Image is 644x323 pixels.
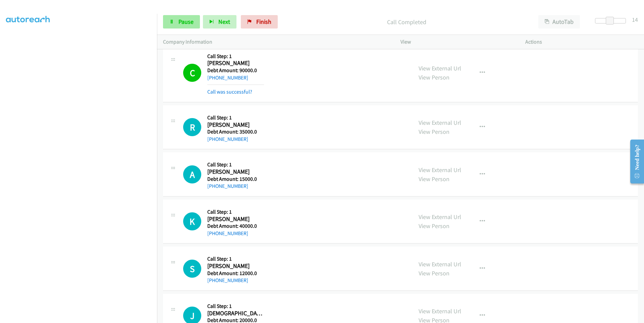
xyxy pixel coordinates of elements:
a: View Person [419,128,449,136]
a: View External Url [419,64,461,72]
h2: [PERSON_NAME] [207,262,264,270]
h2: [PERSON_NAME] [207,59,264,67]
h5: Debt Amount: 35000.0 [207,128,264,135]
a: Call was successful? [207,89,252,95]
a: View External Url [419,119,461,126]
h1: S [183,260,201,278]
a: View External Url [419,213,461,221]
a: [PHONE_NUMBER] [207,277,248,283]
h5: Debt Amount: 40000.0 [207,223,264,229]
h1: A [183,165,201,183]
p: View [400,38,513,46]
a: View Person [419,73,449,81]
h2: [PERSON_NAME] [207,121,264,129]
a: View Person [419,222,449,230]
a: View External Url [419,307,461,315]
button: AutoTab [538,15,580,29]
h1: R [183,118,201,136]
h5: Call Step: 1 [207,303,264,310]
h1: C [183,64,201,82]
a: [PHONE_NUMBER] [207,74,248,81]
a: View Person [419,269,449,277]
div: 14 [632,15,638,24]
iframe: Dialpad [6,3,157,322]
h2: [PERSON_NAME] [207,168,264,176]
div: The call is yet to be attempted [183,118,201,136]
a: Finish [241,15,278,29]
h5: Debt Amount: 15000.0 [207,176,264,182]
h2: [DEMOGRAPHIC_DATA][PERSON_NAME] [207,310,264,317]
a: Pause [163,15,200,29]
h5: Debt Amount: 90000.0 [207,67,264,74]
a: View External Url [419,166,461,174]
p: Actions [525,38,638,46]
p: Company Information [163,38,388,46]
a: [PHONE_NUMBER] [207,136,248,142]
a: View External Url [419,260,461,268]
p: Call Completed [287,17,526,26]
span: Next [218,18,230,25]
h2: [PERSON_NAME] [207,215,264,223]
h1: K [183,212,201,230]
span: Finish [256,18,271,25]
a: [PHONE_NUMBER] [207,230,248,236]
h5: Call Step: 1 [207,53,264,60]
h5: Call Step: 1 [207,209,264,215]
button: Next [203,15,236,29]
span: Pause [178,18,194,25]
div: The call is yet to be attempted [183,212,201,230]
a: [PHONE_NUMBER] [207,183,248,189]
h5: Call Step: 1 [207,256,264,262]
h5: Call Step: 1 [207,114,264,121]
iframe: Resource Center [625,135,644,188]
a: View Person [419,175,449,183]
h5: Call Step: 1 [207,161,264,168]
h5: Debt Amount: 12000.0 [207,270,264,277]
div: The call is yet to be attempted [183,260,201,278]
